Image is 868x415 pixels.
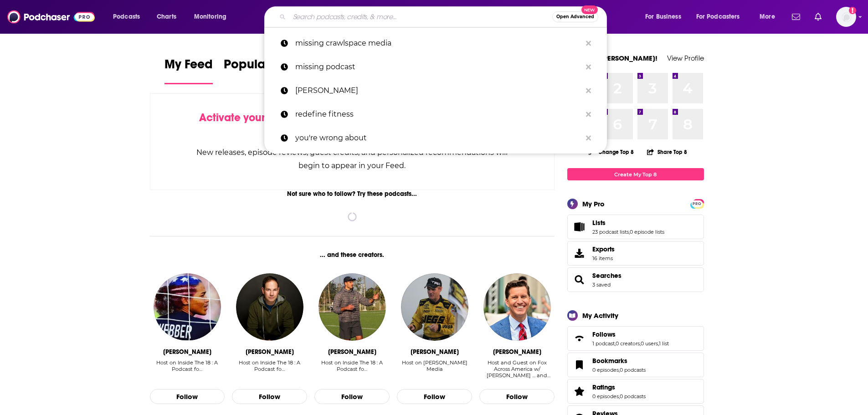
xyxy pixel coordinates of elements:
div: Saskia Webber [163,348,211,356]
a: Ratings [570,385,589,398]
a: Welcome [PERSON_NAME]! [567,54,657,62]
a: 0 creators [616,340,640,347]
div: Host on Inside The 18 : A Podcast fo… [232,359,307,379]
div: Omar Zeenni [328,348,376,356]
a: Searches [570,273,589,286]
span: New [581,5,598,14]
a: Exports [567,241,704,266]
button: Follow [479,389,555,405]
div: Host on Inside The 18 : A Podcast fo… [314,359,390,372]
div: Host on Inside The 18 : A Podcast fo… [150,359,225,372]
a: Show notifications dropdown [811,9,825,25]
button: open menu [690,10,753,24]
span: 16 items [592,255,615,261]
span: , [615,340,616,347]
div: Host and Guest on Fox Across America w/ Jimmy … and Brian Kilmeade Show [479,359,555,379]
span: For Podcasters [696,10,740,23]
a: View Profile [667,54,704,62]
span: , [629,229,630,235]
span: More [760,10,775,23]
span: , [619,367,620,373]
p: craig groeschel [295,79,581,102]
span: PRO [692,200,703,207]
a: Searches [592,272,621,280]
a: Show notifications dropdown [788,9,804,25]
button: open menu [188,10,238,24]
img: Kenny Wallace [401,273,468,341]
span: Follows [567,326,704,351]
span: Activate your Feed [199,111,293,124]
a: 0 episode lists [630,229,664,235]
a: Bookmarks [570,359,589,371]
div: New releases, episode reviews, guest credits, and personalized recommendations will begin to appe... [196,146,509,172]
img: Saskia Webber [154,273,221,341]
div: ... and these creators. [150,251,555,259]
button: Share Top 8 [647,143,688,161]
a: My Feed [164,56,213,84]
div: Host on Kenny Wallace Media [397,359,472,379]
a: Ratings [592,383,646,391]
span: Bookmarks [567,353,704,377]
button: Show profile menu [836,7,856,27]
a: 3 saved [592,282,611,288]
p: you're wrong about [295,126,581,150]
div: Kenny Wallace [411,348,459,356]
span: Popular Feed [224,56,301,77]
span: Ratings [567,379,704,404]
span: For Business [645,10,681,23]
img: User Profile [836,7,856,27]
div: My Activity [582,311,618,320]
div: Host and Guest on Fox Across America w/ [PERSON_NAME] … and [PERSON_NAME] Show [479,359,555,379]
span: Open Advanced [556,15,594,19]
span: Monitoring [194,10,226,23]
button: open menu [753,10,786,24]
a: Create My Top 8 [567,168,704,180]
a: 0 users [641,340,658,347]
div: by following Podcasts, Creators, Lists, and other Users! [196,111,509,138]
a: [PERSON_NAME] [264,79,607,102]
img: Michael Magid [236,273,303,341]
p: redefine fitness [295,102,581,126]
a: 0 episodes [592,367,619,373]
a: 1 list [659,340,669,347]
svg: Add a profile image [849,7,856,14]
a: 0 podcasts [620,367,646,373]
a: Lists [592,219,664,227]
a: redefine fitness [264,102,607,126]
a: 23 podcast lists [592,229,629,235]
span: Charts [157,10,176,23]
span: Lists [567,215,704,239]
button: Follow [150,389,225,405]
a: Popular Feed [224,56,301,84]
div: Search podcasts, credits, & more... [273,6,616,27]
a: Lists [570,220,589,233]
div: Will Cain [493,348,541,356]
input: Search podcasts, credits, & more... [289,10,552,24]
div: Host on Inside The 18 : A Podcast fo… [314,359,390,379]
a: Charts [151,10,182,24]
button: Follow [314,389,390,405]
div: Michael Magid [246,348,294,356]
span: Lists [592,219,606,227]
span: Searches [567,267,704,292]
span: , [658,340,659,347]
a: Follows [570,332,589,345]
span: , [619,393,620,400]
img: Will Cain [483,273,551,341]
a: missing crawlspace media [264,31,607,55]
span: Exports [570,247,589,260]
p: missing podcast [295,55,581,79]
a: 1 podcast [592,340,615,347]
a: missing podcast [264,55,607,79]
span: Podcasts [113,10,140,23]
a: Bookmarks [592,357,646,365]
a: Follows [592,330,669,338]
button: Open AdvancedNew [552,11,598,22]
div: Not sure who to follow? Try these podcasts... [150,190,555,198]
a: 0 episodes [592,393,619,400]
span: My Feed [164,56,213,77]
